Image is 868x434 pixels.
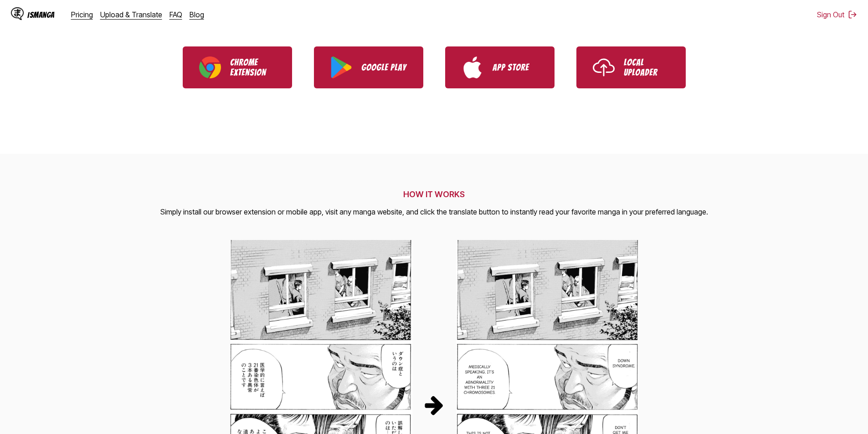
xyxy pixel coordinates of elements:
p: App Store [493,62,538,72]
a: Download IsManga from Google Play [314,46,423,88]
a: FAQ [169,10,182,19]
p: Simply install our browser extension or mobile app, visit any manga website, and click the transl... [160,206,708,218]
img: Upload icon [593,56,615,78]
img: App Store logo [462,56,483,78]
button: Sign Out [817,10,857,19]
a: Upload & Translate [100,10,162,19]
a: Pricing [71,10,93,19]
img: IsManga Logo [11,7,24,20]
a: Download IsManga Chrome Extension [183,46,292,88]
p: Google Play [361,62,407,72]
a: Blog [190,10,204,19]
a: IsManga LogoIsManga [11,7,71,22]
a: Download IsManga from App Store [445,46,555,88]
img: Chrome logo [199,56,221,78]
img: Sign out [848,10,857,19]
a: Use IsManga Local Uploader [576,46,686,88]
h2: HOW IT WORKS [160,189,708,199]
img: Google Play logo [330,56,352,78]
p: Local Uploader [624,57,669,77]
div: IsManga [27,10,55,19]
img: Translation Process Arrow [423,394,445,416]
p: Chrome Extension [230,57,276,77]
